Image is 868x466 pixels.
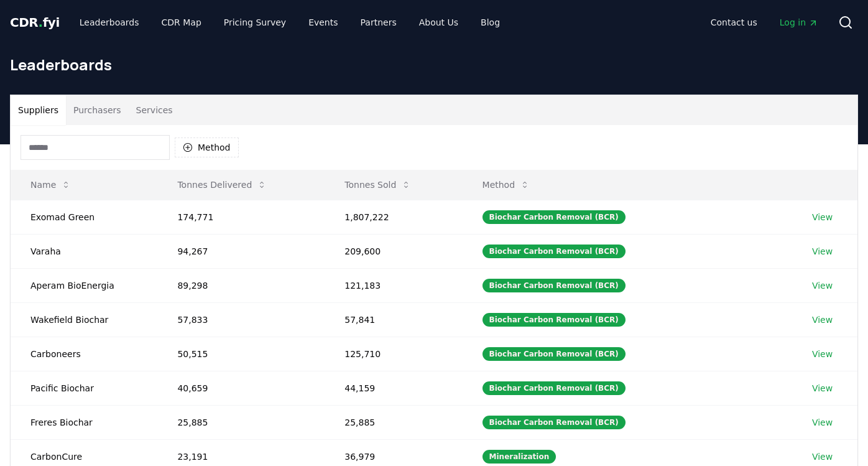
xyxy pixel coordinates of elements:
[157,405,325,439] td: 25,885
[157,234,325,268] td: 94,267
[325,268,462,302] td: 121,183
[11,95,66,125] button: Suppliers
[701,11,767,34] a: Contact us
[157,302,325,337] td: 57,833
[482,381,626,395] div: Biochar Carbon Removal (BCR)
[10,15,60,30] span: CDR fyi
[11,268,157,302] td: Aperam BioEnergia
[335,172,421,197] button: Tonnes Sold
[482,210,626,224] div: Biochar Carbon Removal (BCR)
[473,172,540,197] button: Method
[351,11,407,34] a: Partners
[11,371,157,405] td: Pacific Biochar
[780,16,818,29] span: Log in
[482,347,626,361] div: Biochar Carbon Removal (BCR)
[11,405,157,439] td: Freres Biochar
[70,11,510,34] nav: Main
[11,302,157,337] td: Wakefield Biochar
[812,314,833,326] a: View
[325,302,462,337] td: 57,841
[325,234,462,268] td: 209,600
[214,11,296,34] a: Pricing Survey
[157,371,325,405] td: 40,659
[129,95,180,125] button: Services
[482,279,626,292] div: Biochar Carbon Removal (BCR)
[770,11,828,34] a: Log in
[39,15,43,30] span: .
[152,11,211,34] a: CDR Map
[409,11,468,34] a: About Us
[10,55,858,75] h1: Leaderboards
[482,416,626,429] div: Biochar Carbon Removal (BCR)
[157,268,325,302] td: 89,298
[812,245,833,258] a: View
[66,95,129,125] button: Purchasers
[325,337,462,371] td: 125,710
[157,337,325,371] td: 50,515
[812,382,833,394] a: View
[812,450,833,463] a: View
[812,348,833,360] a: View
[11,200,157,234] td: Exomad Green
[175,137,239,157] button: Method
[325,200,462,234] td: 1,807,222
[21,172,81,197] button: Name
[11,234,157,268] td: Varaha
[812,416,833,429] a: View
[298,11,348,34] a: Events
[157,200,325,234] td: 174,771
[482,245,626,258] div: Biochar Carbon Removal (BCR)
[812,211,833,223] a: View
[10,14,60,31] a: CDR.fyi
[70,11,149,34] a: Leaderboards
[701,11,828,34] nav: Main
[167,172,277,197] button: Tonnes Delivered
[325,405,462,439] td: 25,885
[482,313,626,327] div: Biochar Carbon Removal (BCR)
[325,371,462,405] td: 44,159
[11,337,157,371] td: Carboneers
[812,279,833,292] a: View
[471,11,510,34] a: Blog
[482,450,556,464] div: Mineralization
